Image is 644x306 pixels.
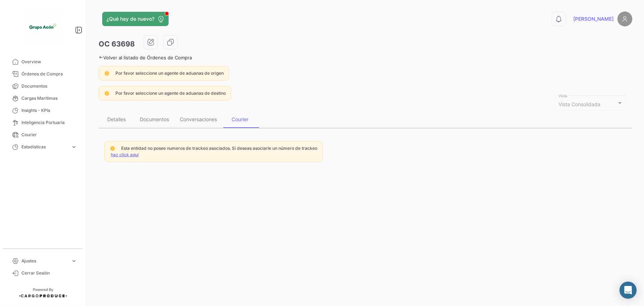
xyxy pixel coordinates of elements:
[21,107,77,114] span: Insights - KPIs
[99,39,135,49] h3: OC 63698
[71,144,77,150] span: expand_more
[99,55,192,60] a: Volver al listado de Órdenes de Compra
[559,101,601,107] mat-select-trigger: Vista Consolidada
[21,270,77,276] span: Cerrar Sesión
[21,83,77,89] span: Documentos
[21,95,77,102] span: Cargas Marítimas
[21,59,77,65] span: Overview
[6,104,80,117] a: Insights - KPIs
[6,129,80,141] a: Courier
[140,116,169,122] div: Documentos
[25,9,61,44] img: 1f3d66c5-6a2d-4a07-a58d-3a8e9bbc88ff.jpeg
[71,258,77,264] span: expand_more
[21,132,77,138] span: Courier
[102,12,169,26] button: ¿Qué hay de nuevo?
[21,71,77,77] span: Órdenes de Compra
[6,92,80,104] a: Cargas Marítimas
[574,15,614,23] span: [PERSON_NAME]
[21,144,68,150] span: Estadísticas
[180,116,217,122] div: Conversaciones
[6,56,80,68] a: Overview
[232,116,249,122] div: Courier
[6,80,80,92] a: Documentos
[21,119,77,126] span: Inteligencia Portuaria
[121,145,317,151] span: Esta entidad no posee numeros de trackeo asociados. Si deseas asociarle un número de trackeo
[106,15,154,23] span: ¿Qué hay de nuevo?
[6,68,80,80] a: Órdenes de Compra
[6,117,80,129] a: Inteligencia Portuaria
[21,258,68,264] span: Ajustes
[107,116,126,122] div: Detalles
[618,11,633,26] img: placeholder-user.png
[115,90,226,96] span: Por favor seleccione un agente de aduanas de destino
[115,70,224,76] span: Por favor seleccione un agente de aduanas de origen
[111,152,139,157] a: haz click aquí
[620,282,637,299] div: Abrir Intercom Messenger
